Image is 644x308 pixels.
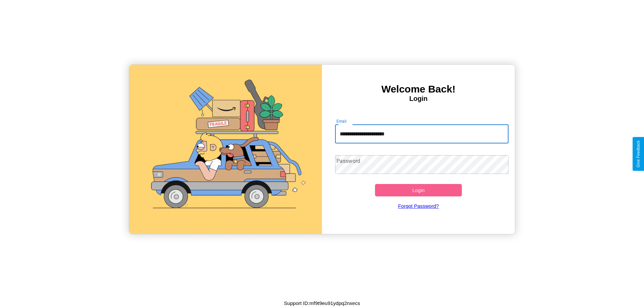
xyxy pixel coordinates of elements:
p: Support ID: mf9t9eu91ydpq2nxecs [284,299,360,308]
label: Email [336,118,347,124]
a: Forgot Password? [332,196,505,215]
h3: Welcome Back! [322,83,515,95]
div: Give Feedback [636,140,641,168]
img: gif [129,65,322,234]
button: Login [375,184,462,196]
h4: Login [322,95,515,103]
